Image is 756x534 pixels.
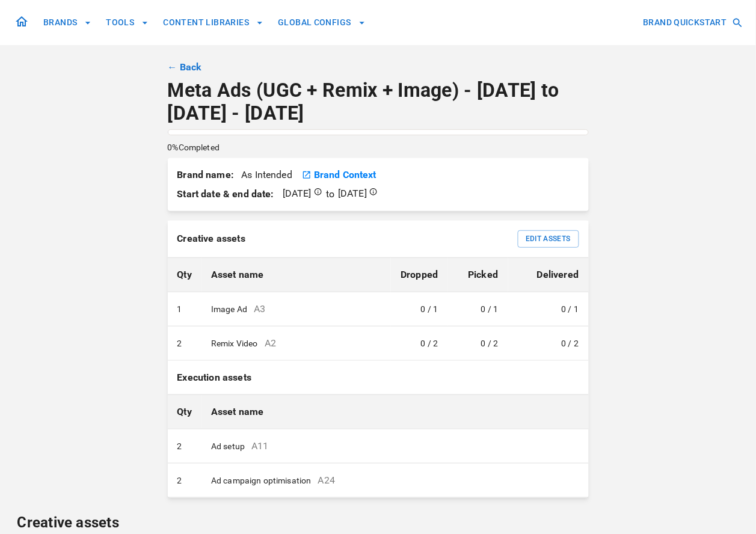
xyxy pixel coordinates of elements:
td: Remix Video [201,326,391,360]
td: 2 [168,463,202,497]
p: Meta Ads (UGC + Remix + Image) - [DATE] to [DATE] - [DATE] [168,79,589,124]
th: Qty [168,257,202,292]
span: to [177,187,378,201]
th: Creative assets [168,221,508,258]
button: BRANDS [38,11,96,34]
button: Edit Assets [518,230,579,248]
a: Brand Context [314,168,376,182]
th: Picked [448,257,508,292]
td: 1 [168,292,202,326]
span: A3 [254,303,265,315]
td: Image Ad [201,292,391,326]
td: 0 / 1 [448,292,508,326]
td: 0 / 1 [391,292,447,326]
button: GLOBAL CONFIGS [273,11,370,34]
button: CONTENT LIBRARIES [158,11,268,34]
td: 0 / 1 [508,292,589,326]
td: 0 / 2 [448,326,508,360]
span: A2 [265,337,276,349]
strong: Brand name: [177,169,239,180]
span: A11 [251,440,268,452]
th: Dropped [391,257,447,292]
span: A24 [318,474,335,486]
p: Creative assets [17,512,739,534]
th: Asset name [201,394,588,429]
a: ← Back [168,60,202,75]
th: Execution assets [168,361,589,395]
th: Asset name [201,257,391,292]
p: As Intended [177,168,292,182]
th: Qty [168,394,202,429]
button: TOOLS [101,11,153,34]
p: [DATE] [338,187,367,201]
td: 0 / 2 [508,326,589,360]
td: 2 [168,326,202,360]
td: Ad setup [201,429,588,463]
td: Ad campaign optimisation [201,463,588,497]
strong: Start date & end date: [177,187,274,201]
p: 0% Completed [168,141,220,153]
td: 2 [168,429,202,463]
button: BRAND QUICKSTART [639,11,746,34]
td: 0 / 2 [391,326,447,360]
p: [DATE] [283,187,312,201]
th: Delivered [508,257,589,292]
